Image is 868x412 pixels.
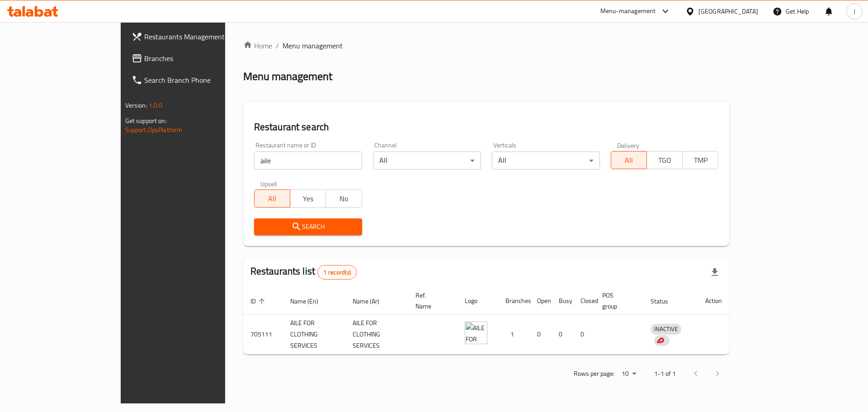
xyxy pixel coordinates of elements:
a: Support.OpsPlatform [125,124,183,136]
th: Busy [552,287,573,315]
h2: Restaurant search [254,120,719,134]
span: Ref. Name [415,290,447,312]
span: ID [250,296,268,307]
div: Menu-management [600,6,656,17]
button: Yes [290,189,326,208]
div: Indicates that the vendor menu management has been moved to DH Catalog service [654,335,670,346]
td: 0 [530,315,552,355]
h2: Menu management [243,69,332,84]
span: Get support on: [125,115,167,127]
h2: Restaurants list [250,265,357,279]
span: Restaurants Management [144,31,259,42]
img: delivery hero logo [656,336,664,345]
th: Open [530,287,552,315]
a: Search Branch Phone [124,69,266,91]
span: Branches [144,53,259,64]
span: No [330,192,358,205]
td: 0 [552,315,573,355]
span: TGO [651,154,679,167]
div: All [492,152,600,170]
p: Rows per page: [574,368,614,379]
a: Branches [124,47,266,69]
td: 0 [573,315,595,355]
div: All [373,152,481,170]
div: Export file [704,261,726,283]
span: Yes [294,192,322,205]
span: J [854,6,855,16]
span: Status [651,296,680,307]
span: 1.0.0 [149,99,163,111]
td: 1 [498,315,530,355]
img: AILE FOR CLOTHING SERVICES [465,322,487,344]
span: All [615,154,643,167]
th: Closed [573,287,595,315]
button: TGO [646,151,683,169]
span: Name (Ar) [353,296,391,307]
th: Logo [458,287,498,315]
label: Delivery [617,142,640,148]
a: Restaurants Management [124,26,266,47]
div: Rows per page: [618,367,640,381]
input: Search for restaurant name or ID.. [254,152,362,170]
span: Name (En) [290,296,330,307]
span: Menu management [283,40,343,51]
p: 1-1 of 1 [654,368,676,379]
button: No [325,189,362,208]
button: TMP [682,151,718,169]
span: Search Branch Phone [144,75,259,85]
span: 1 record(s) [318,268,356,277]
span: POS group [602,290,633,312]
td: AILE FOR CLOTHING SERVICES [283,315,345,355]
button: Search [254,218,362,235]
span: Version: [125,99,147,111]
div: INACTIVE [651,324,681,335]
div: [GEOGRAPHIC_DATA] [698,6,758,16]
td: AILE FOR CLOTHING SERVICES [345,315,408,355]
button: All [611,151,647,169]
th: Action [698,287,729,315]
span: All [258,192,287,205]
span: TMP [686,154,715,167]
div: Total records count [317,265,357,279]
table: enhanced table [243,287,730,355]
th: Branches [498,287,530,315]
li: / [276,40,279,51]
label: Upsell [260,180,277,187]
nav: breadcrumb [243,40,730,51]
span: INACTIVE [651,324,681,334]
button: All [254,189,290,208]
span: Search [261,221,355,232]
